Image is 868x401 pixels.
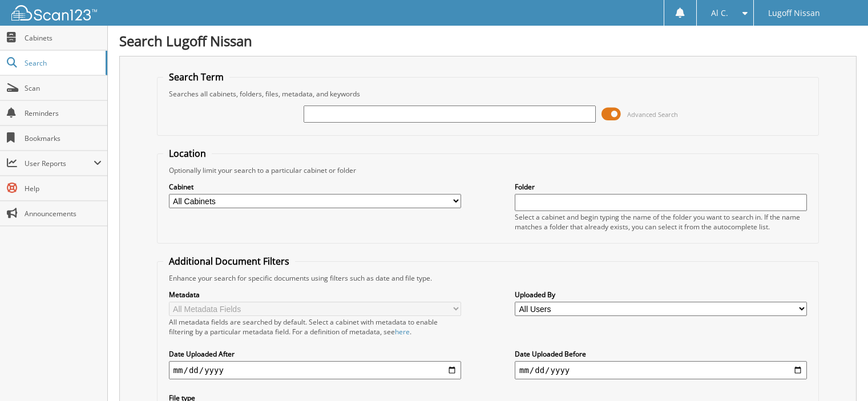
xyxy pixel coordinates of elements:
[163,255,295,268] legend: Additional Document Filters
[163,165,813,175] div: Optionally limit your search to a particular cabinet or folder
[25,159,94,168] span: User Reports
[163,71,229,83] legend: Search Term
[627,110,678,119] span: Advanced Search
[25,33,102,43] span: Cabinets
[515,212,807,232] div: Select a cabinet and begin typing the name of the folder you want to search in. If the name match...
[25,58,100,68] span: Search
[25,209,102,218] span: Announcements
[169,361,461,379] input: start
[163,147,212,160] legend: Location
[515,361,807,379] input: end
[163,89,813,99] div: Searches all cabinets, folders, files, metadata, and keywords
[169,349,461,359] label: Date Uploaded After
[163,273,813,283] div: Enhance your search for specific documents using filters such as date and file type.
[25,133,102,143] span: Bookmarks
[768,10,820,17] span: Lugoff Nissan
[395,327,410,337] a: here
[11,5,97,21] img: scan123-logo-white.svg
[711,10,728,17] span: Al C.
[515,290,807,299] label: Uploaded By
[169,317,461,337] div: All metadata fields are searched by default. Select a cabinet with metadata to enable filtering b...
[515,182,807,192] label: Folder
[515,349,807,359] label: Date Uploaded Before
[169,182,461,192] label: Cabinet
[25,184,102,193] span: Help
[25,108,102,118] span: Reminders
[25,83,102,93] span: Scan
[119,31,857,50] h1: Search Lugoff Nissan
[169,290,461,299] label: Metadata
